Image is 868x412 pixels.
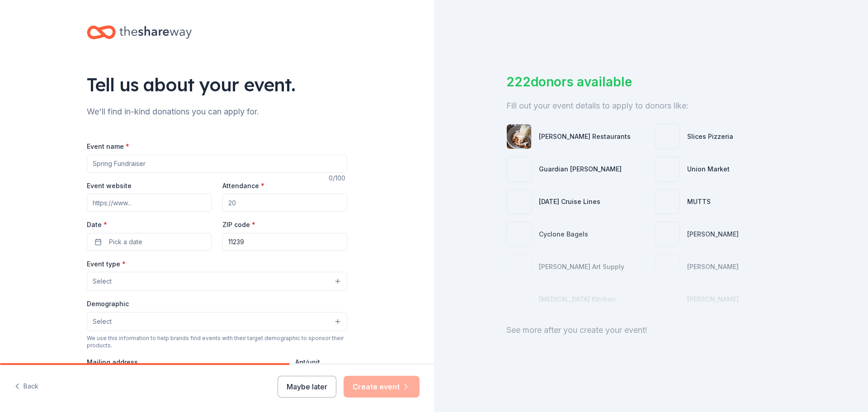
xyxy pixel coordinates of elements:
div: 0 /100 [329,173,347,184]
div: Tell us about your event. [87,72,347,97]
span: Pick a date [109,237,142,247]
input: 20 [222,194,347,212]
button: Maybe later [278,376,336,398]
img: photo for Slices Pizzeria [655,124,679,149]
div: See more after you create your event! [506,323,796,337]
div: Slices Pizzeria [687,131,733,142]
label: Attendance [222,181,264,190]
div: Union Market [687,164,730,175]
span: Select [93,316,112,327]
div: [DATE] Cruise Lines [539,196,600,207]
label: Demographic [87,299,129,308]
div: 222 donors available [506,72,796,91]
input: https://www... [87,194,212,212]
label: Event name [87,142,129,151]
button: Select [87,312,347,331]
label: Event type [87,260,126,269]
span: Select [93,276,112,287]
div: Fill out your event details to apply to donors like: [506,99,796,113]
input: Spring Fundraiser [87,155,347,173]
button: Back [14,377,38,396]
input: 12345 (U.S. only) [222,233,347,251]
img: photo for Carnival Cruise Lines [507,189,531,214]
label: Apt/unit [295,358,320,367]
label: Mailing address [87,358,138,367]
img: photo for MUTTS [655,189,679,214]
button: Select [87,272,347,291]
div: Guardian [PERSON_NAME] [539,164,622,175]
img: photo for Union Market [655,157,679,181]
label: ZIP code [222,220,255,229]
div: [PERSON_NAME] Restaurants [539,131,631,142]
label: Date [87,220,212,229]
div: MUTTS [687,196,711,207]
div: We use this information to help brands find events with their target demographic to sponsor their... [87,335,347,349]
button: Pick a date [87,233,212,251]
img: photo for Guardian Angel Device [507,157,531,181]
img: photo for Ethan Stowell Restaurants [507,124,531,149]
div: We'll find in-kind donations you can apply for. [87,104,347,119]
label: Event website [87,181,132,190]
